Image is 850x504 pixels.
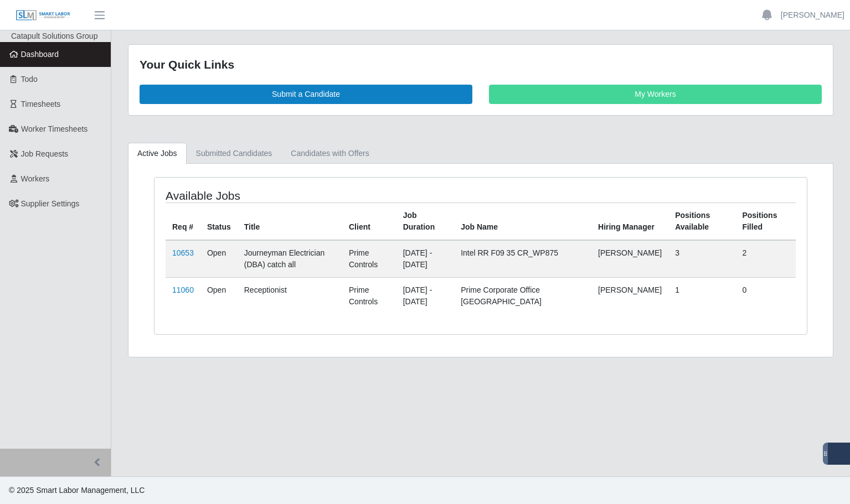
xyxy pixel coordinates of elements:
[21,75,38,84] span: Todo
[128,143,187,164] a: Active Jobs
[238,277,342,314] td: Receptionist
[396,277,454,314] td: [DATE] - [DATE]
[16,9,71,22] img: SLM Logo
[21,149,69,158] span: Job Requests
[454,277,591,314] td: Prime Corporate Office [GEOGRAPHIC_DATA]
[735,202,796,240] th: Positions Filled
[140,56,822,74] div: Your Quick Links
[200,202,238,240] th: Status
[668,240,735,278] td: 3
[187,143,282,164] a: Submitted Candidates
[166,189,419,202] h4: Available Jobs
[781,9,844,21] a: [PERSON_NAME]
[489,85,822,104] a: My Workers
[454,202,591,240] th: Job Name
[200,240,238,278] td: Open
[9,486,145,495] span: © 2025 Smart Labor Management, LLC
[200,277,238,314] td: Open
[591,202,668,240] th: Hiring Manager
[11,32,97,40] span: Catapult Solutions Group
[735,240,796,278] td: 2
[172,285,194,294] a: 11060
[166,202,200,240] th: Req #
[342,240,396,278] td: Prime Controls
[238,240,342,278] td: Journeyman Electrician (DBA) catch all
[238,202,342,240] th: Title
[342,202,396,240] th: Client
[21,124,87,133] span: Worker Timesheets
[668,277,735,314] td: 1
[281,143,378,164] a: Candidates with Offers
[21,50,59,59] span: Dashboard
[668,202,735,240] th: Positions Available
[342,277,396,314] td: Prime Controls
[591,277,668,314] td: [PERSON_NAME]
[21,174,50,183] span: Workers
[140,85,472,104] a: Submit a Candidate
[396,240,454,278] td: [DATE] - [DATE]
[735,277,796,314] td: 0
[454,240,591,278] td: Intel RR F09 35 CR_WP875
[396,202,454,240] th: Job Duration
[21,199,80,208] span: Supplier Settings
[21,100,61,108] span: Timesheets
[172,248,194,257] a: 10653
[591,240,668,278] td: [PERSON_NAME]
